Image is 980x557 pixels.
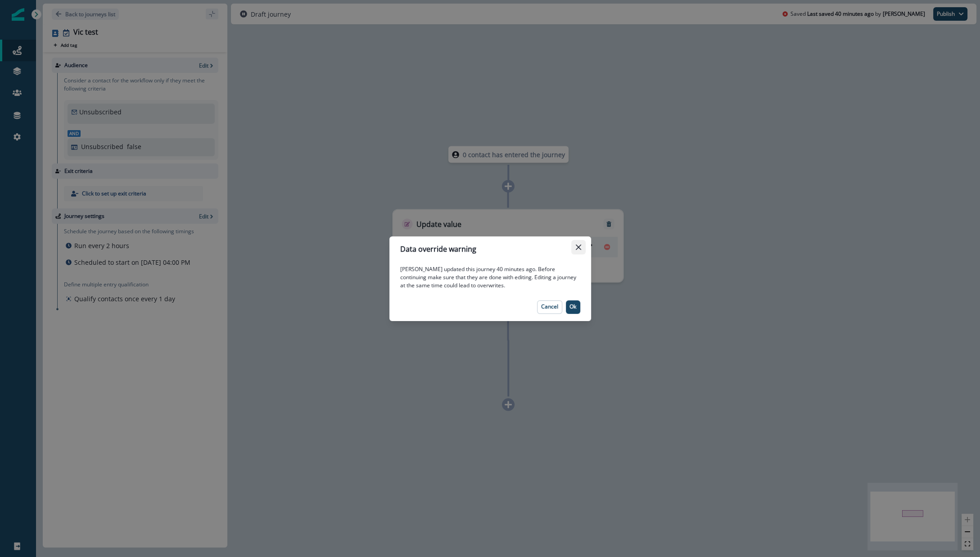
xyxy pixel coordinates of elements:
[537,300,562,314] button: Cancel
[566,300,580,314] button: Ok
[541,303,558,310] p: Cancel
[400,265,580,290] p: [PERSON_NAME] updated this journey 40 minutes ago. Before continuing make sure that they are done...
[400,244,476,254] p: Data override warning
[571,240,586,254] button: Close
[569,303,576,310] p: Ok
